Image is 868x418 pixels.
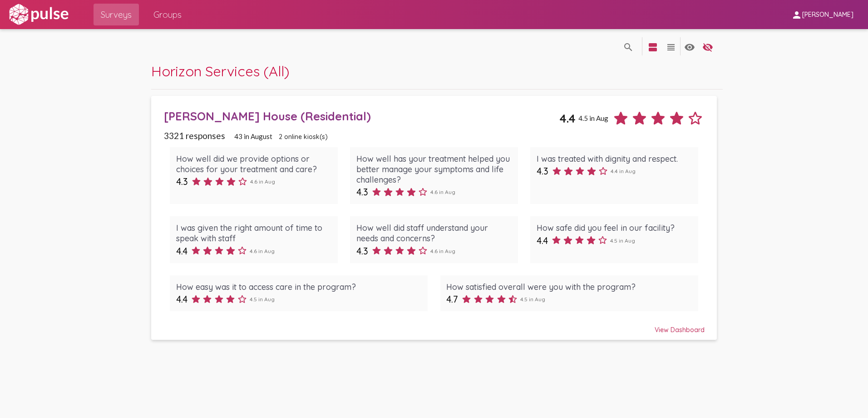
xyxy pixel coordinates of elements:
img: white-logo.svg [7,3,70,26]
span: [PERSON_NAME] [802,11,853,19]
div: I was treated with dignity and respect. [537,154,692,164]
span: 4.4 [537,235,548,246]
div: How satisfied overall were you with the program? [446,282,692,292]
mat-icon: person [791,10,802,20]
span: 4.3 [356,186,368,198]
span: Surveys [101,6,132,23]
div: How safe did you feel in our facility? [537,223,692,233]
mat-icon: language [666,42,676,53]
mat-icon: language [684,42,695,53]
span: 4.5 in Aug [250,296,275,303]
span: 4.6 in Aug [430,248,455,254]
a: [PERSON_NAME] House (Residential)4.44.5 in Aug3321 responses43 in August2 online kiosk(s)How well... [151,96,717,340]
span: 4.4 in Aug [611,168,636,174]
div: How well has your treatment helped you better manage your symptoms and life challenges? [356,154,512,185]
mat-icon: language [702,42,713,53]
div: [PERSON_NAME] House (Residential) [164,109,559,123]
span: 3321 responses [164,130,225,141]
button: language [662,37,680,55]
div: How well did staff understand your needs and concerns? [356,223,512,244]
button: language [644,37,662,55]
span: 2 online kiosk(s) [279,133,328,141]
a: Surveys [94,4,139,25]
div: I was given the right amount of time to speak with staff [176,223,332,244]
div: How well did we provide options or choices for your treatment and care? [176,154,332,174]
mat-icon: language [623,42,634,53]
span: 4.6 in Aug [430,189,455,195]
div: How easy was it to access care in the program? [176,282,422,292]
span: 4.5 in Aug [578,114,608,122]
span: 43 in August [234,132,272,140]
mat-icon: language [647,42,658,53]
span: 4.5 in Aug [610,237,635,244]
span: Horizon Services (All) [151,62,290,80]
button: language [681,37,699,55]
span: 4.4 [176,245,187,257]
button: language [619,37,637,55]
div: View Dashboard [164,318,705,334]
span: 4.4 [559,111,576,125]
a: Groups [146,4,189,25]
span: 4.3 [537,165,548,177]
span: 4.6 in Aug [250,178,275,185]
span: 4.6 in Aug [250,248,275,254]
button: [PERSON_NAME] [784,6,861,23]
span: 4.3 [176,176,188,187]
button: language [699,37,717,55]
span: 4.5 in Aug [520,296,545,303]
span: 4.7 [446,294,458,305]
span: Groups [153,6,182,23]
span: 4.4 [176,294,187,305]
span: 4.3 [356,245,368,257]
